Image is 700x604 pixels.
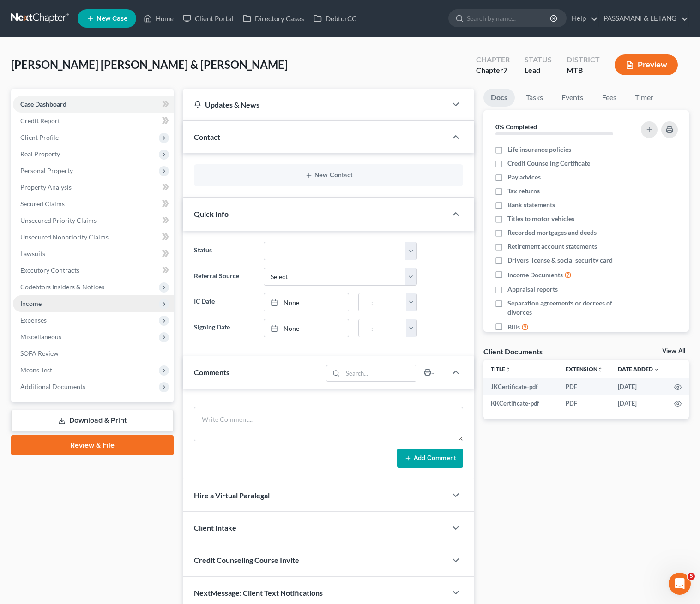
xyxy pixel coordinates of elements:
div: MTB [567,65,600,76]
div: Lead [525,65,552,76]
span: Drivers license & social security card [507,256,613,265]
span: Pay advices [507,173,541,182]
span: Means Test [20,366,52,374]
a: Events [554,89,591,107]
div: Chapter [476,54,510,65]
div: Status [525,54,552,65]
span: Bank statements [507,200,555,209]
span: Bills [507,323,520,332]
a: None [264,319,349,337]
span: Titles to motor vehicles [507,214,574,223]
button: Add Comment [397,449,463,468]
span: Separation agreements or decrees of divorces [507,299,630,317]
a: Unsecured Priority Claims [13,212,174,229]
span: Property Analysis [20,183,72,191]
a: PASSAMANI & LETANG [599,10,688,27]
label: IC Date [189,293,259,311]
td: PDF [558,395,610,412]
span: Unsecured Nonpriority Claims [20,233,109,241]
span: Credit Counseling Course Invite [194,556,299,564]
strong: 0% Completed [495,123,537,131]
span: Additional Documents [20,383,85,390]
span: Secured Claims [20,200,65,208]
a: Property Analysis [13,179,174,196]
a: Secured Claims [13,196,174,212]
div: Updates & News [194,100,435,109]
span: Personal Property [20,167,73,174]
a: Executory Contracts [13,262,174,279]
span: Client Intake [194,523,236,532]
i: expand_more [654,367,659,372]
span: New Case [97,15,127,22]
span: Real Property [20,150,60,158]
a: Titleunfold_more [491,365,511,372]
div: District [567,54,600,65]
td: KKCertificate-pdf [483,395,558,412]
td: JKCertificate-pdf [483,378,558,395]
span: Case Dashboard [20,100,66,108]
div: Client Documents [483,347,543,356]
i: unfold_more [505,367,511,372]
span: Unsecured Priority Claims [20,216,97,224]
a: SOFA Review [13,345,174,362]
a: Download & Print [11,410,174,431]
a: Help [567,10,598,27]
td: [DATE] [610,395,667,412]
a: DebtorCC [309,10,361,27]
label: Status [189,242,259,260]
span: Appraisal reports [507,285,558,294]
a: Tasks [519,89,550,107]
input: Search by name... [467,10,551,27]
a: Date Added expand_more [618,365,659,372]
span: Comments [194,368,229,377]
a: Lawsuits [13,245,174,262]
span: Recorded mortgages and deeds [507,228,597,237]
a: Credit Report [13,113,174,129]
span: Credit Counseling Certificate [507,159,590,168]
span: 5 [688,573,695,580]
span: Life insurance policies [507,145,571,154]
iframe: Intercom live chat [669,573,691,595]
td: PDF [558,378,610,395]
span: Retirement account statements [507,242,597,251]
input: -- : -- [359,319,406,337]
span: SOFA Review [20,349,59,357]
a: Directory Cases [238,10,309,27]
span: Miscellaneous [20,333,61,341]
button: Preview [615,54,678,75]
span: Client Profile [20,133,59,141]
span: Hire a Virtual Paralegal [194,491,270,500]
input: Search... [343,365,416,381]
i: unfold_more [597,367,603,372]
td: [DATE] [610,378,667,395]
button: New Contact [201,172,456,179]
a: Timer [628,89,661,107]
span: Tax returns [507,186,540,196]
input: -- : -- [359,293,406,311]
span: Income Documents [507,270,563,280]
span: Codebtors Insiders & Notices [20,283,104,291]
span: Expenses [20,316,47,324]
a: Case Dashboard [13,96,174,113]
a: View All [662,348,685,354]
span: Contact [194,132,220,141]
span: [PERSON_NAME] [PERSON_NAME] & [PERSON_NAME] [11,58,288,71]
span: NextMessage: Client Text Notifications [194,588,323,597]
a: Review & File [11,435,174,455]
span: Quick Info [194,209,229,218]
span: Income [20,299,42,307]
a: Fees [594,89,624,107]
a: Client Portal [178,10,238,27]
a: Home [139,10,178,27]
a: Unsecured Nonpriority Claims [13,229,174,245]
label: Signing Date [189,319,259,337]
span: Credit Report [20,117,60,125]
a: Extensionunfold_more [566,365,603,372]
label: Referral Source [189,268,259,286]
span: Lawsuits [20,250,45,257]
a: None [264,293,349,311]
span: 7 [503,66,507,74]
a: Docs [483,89,515,107]
span: Executory Contracts [20,266,79,274]
div: Chapter [476,65,510,76]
